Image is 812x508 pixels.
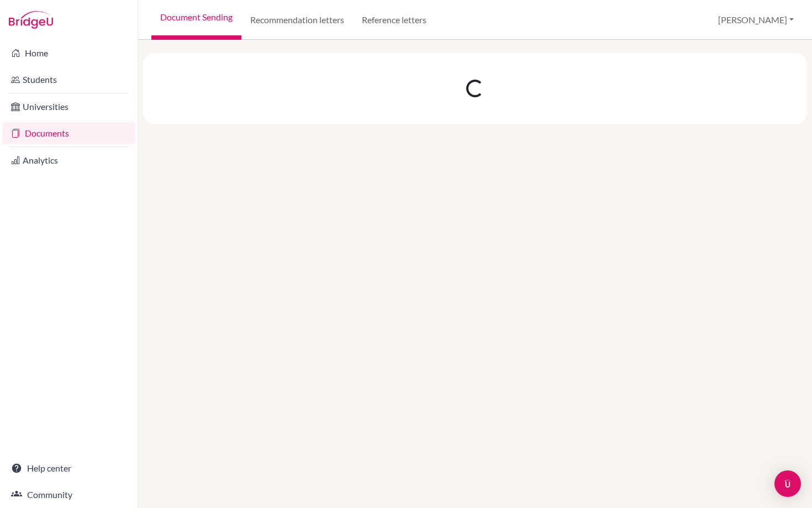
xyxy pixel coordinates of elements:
a: Universities [2,96,135,118]
a: Home [2,42,135,64]
a: Analytics [2,149,135,171]
a: Community [2,484,135,506]
a: Students [2,69,135,91]
a: Help center [2,457,135,479]
img: Bridge-U [9,11,53,29]
a: Documents [2,122,135,144]
button: [PERSON_NAME] [713,9,799,30]
div: Open Intercom Messenger [774,470,801,497]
